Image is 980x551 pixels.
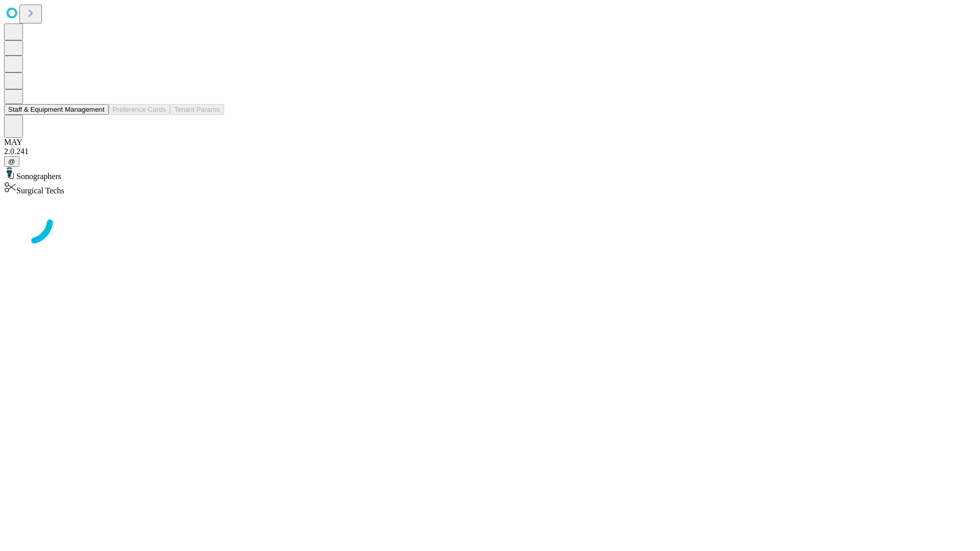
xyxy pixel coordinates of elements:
[4,147,976,156] div: 2.0.241
[109,104,170,115] button: Preference Cards
[4,156,19,167] button: @
[4,104,109,115] button: Staff & Equipment Management
[8,158,15,165] span: @
[4,167,976,181] div: Sonographers
[4,138,976,147] div: MAY
[170,104,224,115] button: Tenant Params
[4,181,976,195] div: Surgical Techs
